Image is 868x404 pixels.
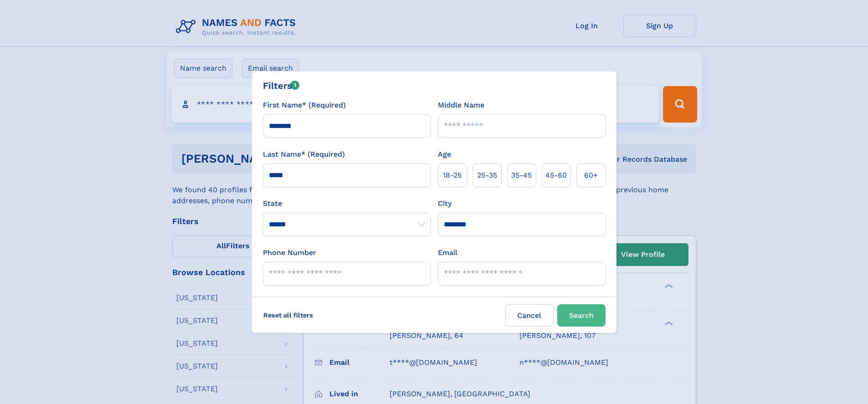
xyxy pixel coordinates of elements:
[257,304,319,326] label: Reset all filters
[438,247,457,258] label: Email
[263,100,346,111] label: First Name* (Required)
[263,247,316,258] label: Phone Number
[438,198,452,209] label: City
[438,149,451,160] label: Age
[443,170,462,181] span: 18‑25
[477,170,497,181] span: 25‑35
[545,170,567,181] span: 45‑60
[557,304,606,327] button: Search
[584,170,598,181] span: 60+
[505,304,554,327] label: Cancel
[438,100,484,111] label: Middle Name
[263,198,431,209] label: State
[511,170,532,181] span: 35‑45
[263,149,345,160] label: Last Name* (Required)
[263,79,300,92] div: Filters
